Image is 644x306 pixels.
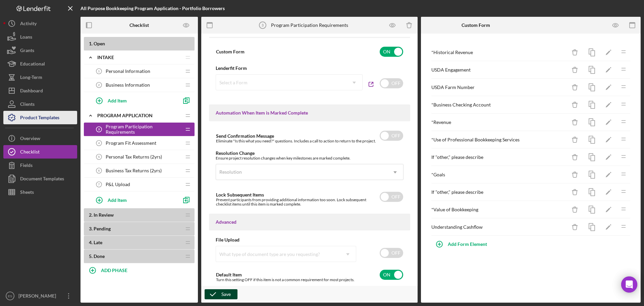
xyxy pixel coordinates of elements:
button: Dashboard [3,84,77,97]
tspan: 2 [98,83,100,87]
span: In Review [94,212,114,218]
div: Program Application [97,113,181,118]
div: Prevent participants from providing additional information too soon. Lock subsequent checklist it... [216,198,380,207]
div: Automation When Item is Marked Complete [216,110,404,116]
button: ES[PERSON_NAME] [3,289,77,303]
div: Understanding Cashflow [431,224,567,230]
button: Activity [3,17,77,30]
b: Lenderfit Form [216,65,247,71]
tspan: 5 [98,155,100,159]
span: Open [94,41,105,46]
tspan: 3 [261,23,263,27]
div: Resolution [219,169,242,175]
div: Advanced [216,219,404,225]
button: Grants [3,44,77,57]
button: Add Form Element [431,237,494,251]
button: Preview as [179,18,194,33]
label: Custom Form [216,49,245,54]
text: ES [8,294,12,298]
span: Done [94,253,105,259]
span: Late [94,239,102,245]
span: 3 . [89,226,93,231]
button: Sheets [3,185,77,199]
button: Overview [3,132,77,145]
button: Fields [3,159,77,172]
div: Loans [20,30,32,45]
div: USDA Farm Number [431,85,567,90]
button: Document Templates [3,172,77,185]
span: Program Fit Assessment [106,140,156,146]
b: Custom Form [462,23,490,28]
div: Open Intercom Messenger [621,276,637,293]
button: Long-Term [3,71,77,84]
div: * Revenue [431,120,567,125]
button: Save [205,289,237,299]
div: * Goals [431,172,567,177]
button: Clients [3,97,77,111]
span: Personal Information [106,69,150,74]
div: Activity [20,17,37,32]
button: Add Item [91,193,178,207]
tspan: 7 [98,183,100,186]
div: Intake [97,55,181,60]
div: Add Item [108,193,127,206]
div: Eliminate "Is this what you need?" questions. Includes a call to action to return to the project. [216,139,376,143]
label: Default Item [216,272,242,277]
div: Add Form Element [448,237,487,251]
b: ADD PHASE [101,267,127,273]
div: Overview [20,132,40,147]
span: P&L Upload [106,182,130,187]
div: Grants [20,44,34,59]
div: Ensure project resolution changes when key milestones are marked complete. [216,156,404,161]
div: [PERSON_NAME] [17,289,60,304]
button: Loans [3,30,77,44]
button: Educational [3,57,77,71]
span: Pending [94,226,111,231]
div: Clients [20,97,35,113]
div: If "other," please describe [431,155,567,160]
div: Checklist [20,145,40,160]
span: Personal Tax Returns (2yrs) [106,154,162,160]
div: Turn this setting OFF if this item is not a common requirement for most projects. [216,277,355,282]
div: Dashboard [20,84,43,99]
body: Rich Text Area. Press ALT-0 for help. [5,5,181,28]
button: Add Item [91,94,178,107]
tspan: 4 [98,141,100,145]
span: Business Information [106,82,150,88]
div: Sheets [20,185,34,201]
div: Save [221,289,231,299]
div: * Business Checking Account [431,102,567,107]
tspan: 1 [98,70,100,73]
span: Business Tax Returns (2yrs) [106,168,162,173]
div: Educational [20,57,45,72]
span: 5 . [89,253,93,259]
div: Add Item [108,94,127,107]
div: Please answer the following questions to help us confirm your eligibility and determine if the Al... [5,5,181,28]
label: Send Confirmation Message [216,133,274,139]
div: Resolution Change [216,150,404,156]
span: 2 . [89,212,93,218]
div: File Upload [216,237,404,243]
div: Fields [20,159,33,174]
div: Document Templates [20,172,64,187]
div: * Historical Revenue [431,50,567,55]
button: ADD PHASE [84,263,195,277]
div: Product Templates [20,111,59,126]
tspan: 6 [98,169,100,172]
div: * Use of Professional Bookkeeping Services [431,137,567,142]
a: Checklist [3,145,77,159]
div: USDA Engagement [431,67,567,73]
label: Lock Subsequent Items [216,192,264,198]
button: Product Templates [3,111,77,124]
div: * Value of Bookkeeping [431,207,567,212]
